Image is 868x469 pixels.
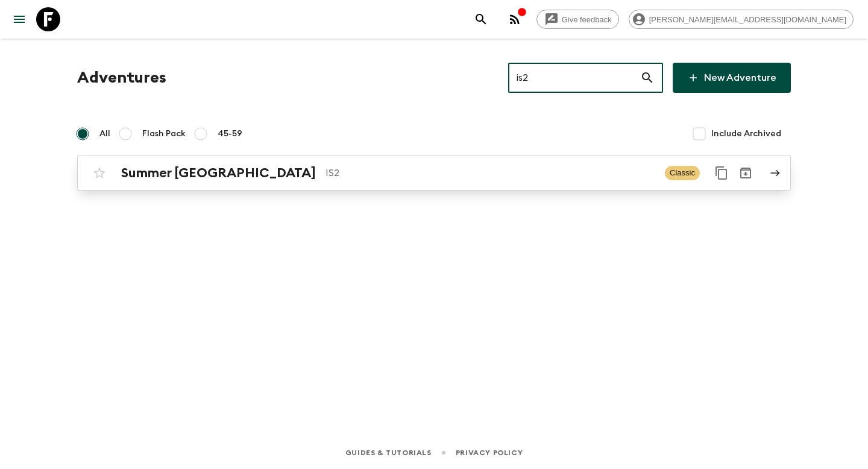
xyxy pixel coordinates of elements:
span: 45-59 [218,128,242,140]
h2: Summer [GEOGRAPHIC_DATA] [121,165,316,181]
span: [PERSON_NAME][EMAIL_ADDRESS][DOMAIN_NAME] [643,15,853,24]
a: Guides & Tutorials [345,446,432,459]
h1: Adventures [77,66,166,90]
span: Include Archived [711,128,781,140]
span: Give feedback [555,15,618,24]
button: menu [7,7,31,31]
button: Archive [734,161,758,185]
span: Classic [665,166,700,180]
a: New Adventure [673,63,791,93]
button: search adventures [469,7,493,31]
a: Privacy Policy [456,446,523,459]
span: All [99,128,110,140]
p: IS2 [325,166,655,180]
button: Duplicate for 45-59 [709,161,734,185]
span: Flash Pack [142,128,186,140]
a: Give feedback [536,10,619,29]
a: Summer [GEOGRAPHIC_DATA]IS2ClassicDuplicate for 45-59Archive [77,156,791,190]
input: e.g. AR1, Argentina [508,61,640,95]
div: [PERSON_NAME][EMAIL_ADDRESS][DOMAIN_NAME] [629,10,854,29]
